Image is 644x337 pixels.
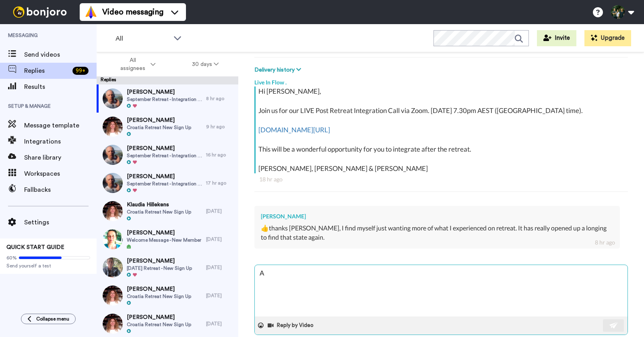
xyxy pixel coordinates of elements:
div: 17 hr ago [206,180,234,186]
div: [DATE] [206,321,234,327]
span: Klaudia Hillekens [127,201,191,209]
img: 3987b40a-daa4-404f-834f-8850561a2f8f-thumb.jpg [103,173,123,193]
button: Invite [537,30,576,46]
a: [PERSON_NAME]September Retreat - Integration Call16 hr ago [97,141,238,169]
span: September Retreat - Integration Call [127,152,202,159]
span: [PERSON_NAME] [127,257,192,265]
span: Collapse menu [36,316,69,322]
span: [PERSON_NAME] [127,88,202,96]
span: [PERSON_NAME] [127,144,202,152]
span: Croatia Retreat New Sign Up [127,321,191,328]
img: 3987b40a-daa4-404f-834f-8850561a2f8f-thumb.jpg [103,88,123,109]
a: [PERSON_NAME]September Retreat - Integration Call8 hr ago [97,84,238,113]
a: [PERSON_NAME]Croatia Retreat New Sign Up[DATE] [97,282,238,310]
span: [PERSON_NAME] [127,229,201,237]
a: [PERSON_NAME]September Retreat - Integration Call17 hr ago [97,169,238,197]
div: 18 hr ago [259,175,623,183]
span: 60% [6,255,17,261]
a: Klaudia HillekensCroatia Retreat New Sign Up[DATE] [97,197,238,225]
img: dd7362e7-4956-47af-9292-d3fe6c330ab7-thumb.jpg [103,286,123,306]
a: [DOMAIN_NAME][URL] [258,125,330,134]
span: September Retreat - Integration Call [127,181,202,187]
span: [PERSON_NAME] [127,285,191,293]
img: ebd1082f-8655-43c8-8cb7-89481548cef8-thumb.jpg [103,201,123,221]
span: Send yourself a test [6,263,90,269]
div: 👍thanks [PERSON_NAME], I find myself just wanting more of what I experienced on retreat. It has r... [261,224,613,242]
div: 99 + [72,67,89,75]
div: 16 hr ago [206,152,234,158]
span: Croatia Retreat New Sign Up [127,209,191,215]
img: vm-color.svg [85,6,97,18]
button: 30 days [174,57,237,72]
span: Workspaces [24,169,97,179]
span: Settings [24,218,97,227]
div: [DATE] [206,208,234,214]
span: [PERSON_NAME] [127,173,202,181]
button: Delivery history [254,66,303,74]
span: QUICK START GUIDE [6,245,64,250]
span: Croatia Retreat New Sign Up [127,293,191,300]
div: Live In Flow . [254,74,628,86]
img: 4a3a30de-2500-4b3d-a0f9-1681c91deff7-thumb.jpg [103,117,123,137]
div: [DATE] [206,236,234,242]
img: f2341e43-c9d6-4a41-a2d0-b02c592cf083-thumb.jpg [103,257,123,277]
span: Integrations [24,137,97,146]
span: Welcome Message - New Member [127,237,201,243]
div: [DATE] [206,292,234,299]
a: [PERSON_NAME]Croatia Retreat New Sign Up9 hr ago [97,113,238,141]
a: [PERSON_NAME]Welcome Message - New Member[DATE] [97,225,238,253]
span: Croatia Retreat New Sign Up [127,124,191,131]
div: 9 hr ago [206,123,234,130]
button: Upgrade [584,30,631,46]
span: Replies [24,66,69,76]
span: Results [24,82,97,92]
button: Reply by Video [267,319,316,331]
span: Fallbacks [24,185,97,195]
span: [PERSON_NAME] [127,313,191,321]
img: bj-logo-header-white.svg [10,6,70,18]
span: [DATE] Retreat - New Sign Up [127,265,192,271]
img: 3987b40a-daa4-404f-834f-8850561a2f8f-thumb.jpg [103,145,123,165]
span: Send videos [24,50,97,60]
button: All assignees [98,53,174,76]
span: All assignees [116,56,149,72]
div: 8 hr ago [206,95,234,102]
button: Collapse menu [21,314,76,324]
div: Hi [PERSON_NAME], Join us for our LIVE Post Retreat Integration Call via Zoom. [DATE] 7.30pm AEST... [258,86,626,173]
span: All [116,34,169,43]
a: [PERSON_NAME][DATE] Retreat - New Sign Up[DATE] [97,253,238,282]
img: send-white.svg [609,322,618,329]
span: Message template [24,121,97,130]
div: Replies [97,76,238,84]
div: [DATE] [206,264,234,271]
div: 8 hr ago [595,238,615,247]
span: September Retreat - Integration Call [127,96,202,103]
span: Video messaging [102,6,163,18]
span: Share library [24,153,97,162]
span: [PERSON_NAME] [127,116,191,124]
img: 36976641-3902-4aaf-be97-196c1deffc2d-thumb.jpg [103,314,123,334]
img: 38378a88-1533-47e2-a831-46e53c2a477e-thumb.jpg [103,229,123,249]
div: [PERSON_NAME] [261,212,613,220]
